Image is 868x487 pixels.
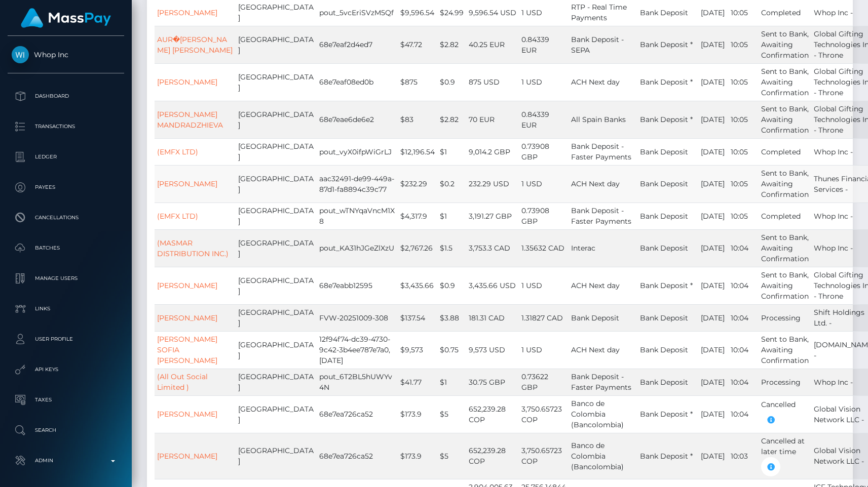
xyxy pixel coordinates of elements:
td: [GEOGRAPHIC_DATA] [236,229,317,267]
td: 1 USD [519,267,569,304]
td: Completed [759,202,811,229]
a: [PERSON_NAME] MANDRADZHIEVA [157,110,223,130]
td: 10:05 [728,165,759,202]
td: 1.35632 CAD [519,229,569,267]
td: [DATE] [698,63,728,101]
span: ACH Next day [571,179,620,188]
td: Bank Deposit [637,202,698,229]
td: [DATE] [698,395,728,433]
a: (MASMAR DISTRIBUTION INC.) [157,238,229,258]
td: Bank Deposit * [637,101,698,138]
td: 68e7ea726ca52 [317,395,398,433]
td: $875 [398,63,437,101]
td: Cancelled [759,395,811,433]
p: Payees [12,180,120,195]
td: [GEOGRAPHIC_DATA] [236,26,317,63]
td: $1 [437,138,466,165]
td: $0.75 [437,331,466,369]
td: [GEOGRAPHIC_DATA] [236,202,317,229]
td: [GEOGRAPHIC_DATA] [236,433,317,479]
td: [DATE] [698,229,728,267]
td: 68e7eae6de6e2 [317,101,398,138]
a: Admin [8,448,124,473]
td: [DATE] [698,267,728,304]
td: Bank Deposit * [637,63,698,101]
p: Cancellations [12,210,120,225]
td: [DATE] [698,138,728,165]
a: Taxes [8,387,124,413]
td: 70 EUR [466,101,519,138]
td: [GEOGRAPHIC_DATA] [236,165,317,202]
td: 68e7eaf2d4ed7 [317,26,398,63]
td: Bank Deposit * [637,433,698,479]
span: ACH Next day [571,77,620,87]
td: [GEOGRAPHIC_DATA] [236,331,317,369]
a: (All Out Social Limited ) [157,372,208,392]
td: 10:05 [728,63,759,101]
td: [GEOGRAPHIC_DATA] [236,369,317,395]
p: Transactions [12,119,120,134]
td: $41.77 [398,369,437,395]
td: 3,435.66 USD [466,267,519,304]
td: Bank Deposit [637,138,698,165]
p: Batches [12,240,120,256]
td: 0.73908 GBP [519,138,569,165]
td: $3,435.66 [398,267,437,304]
td: 3,750.65723 COP [519,433,569,479]
td: $47.72 [398,26,437,63]
span: Bank Deposit - Faster Payments [571,142,631,161]
p: Manage Users [12,271,120,286]
a: Ledger [8,144,124,170]
td: 9,573 USD [466,331,519,369]
td: $2.82 [437,101,466,138]
span: Bank Deposit [571,313,619,322]
span: Banco de Colombia (Bancolombia) [571,399,624,429]
td: Sent to Bank, Awaiting Confirmation [759,229,811,267]
td: [GEOGRAPHIC_DATA] [236,395,317,433]
p: Taxes [12,392,120,408]
td: 3,191.27 GBP [466,202,519,229]
p: Links [12,301,120,316]
td: 1 USD [519,63,569,101]
td: $1.5 [437,229,466,267]
td: Processing [759,369,811,395]
td: pout_KA31hJGeZlXzU [317,229,398,267]
td: 10:05 [728,202,759,229]
td: [DATE] [698,202,728,229]
a: Manage Users [8,266,124,291]
td: 10:04 [728,304,759,331]
td: Sent to Bank, Awaiting Confirmation [759,331,811,369]
td: [DATE] [698,331,728,369]
td: Completed [759,138,811,165]
td: 232.29 USD [466,165,519,202]
p: Dashboard [12,89,120,104]
td: 0.73622 GBP [519,369,569,395]
td: [GEOGRAPHIC_DATA] [236,138,317,165]
td: $137.54 [398,304,437,331]
td: $1 [437,369,466,395]
a: [PERSON_NAME] [157,77,217,87]
td: [DATE] [698,101,728,138]
td: aac32491-de99-449a-87d1-fa8894c39c77 [317,165,398,202]
td: [DATE] [698,26,728,63]
td: 10:04 [728,267,759,304]
td: 652,239.28 COP [466,395,519,433]
td: 68e7ea726ca52 [317,433,398,479]
td: [DATE] [698,433,728,479]
td: Bank Deposit * [637,26,698,63]
p: Ledger [12,149,120,165]
td: 652,239.28 COP [466,433,519,479]
td: $2,767.26 [398,229,437,267]
td: Bank Deposit [637,229,698,267]
p: Search [12,423,120,438]
td: 10:04 [728,395,759,433]
td: Bank Deposit [637,369,698,395]
td: 10:04 [728,331,759,369]
td: $232.29 [398,165,437,202]
td: [DATE] [698,165,728,202]
td: 9,014.2 GBP [466,138,519,165]
a: Batches [8,235,124,261]
td: $12,196.54 [398,138,437,165]
img: MassPay Logo [21,8,111,28]
td: 0.84339 EUR [519,101,569,138]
